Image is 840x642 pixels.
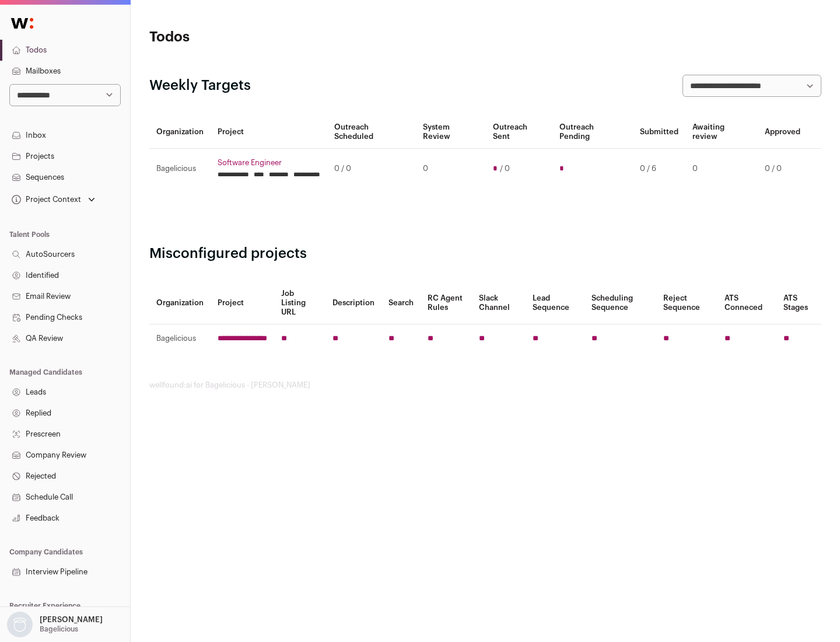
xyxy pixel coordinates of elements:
[552,116,632,149] th: Outreach Pending
[633,149,685,189] td: 0 / 6
[149,28,373,47] h1: Todos
[9,195,81,204] div: Project Context
[211,116,327,149] th: Project
[327,116,416,149] th: Outreach Scheduled
[149,325,211,353] td: Bagelicious
[685,116,758,149] th: Awaiting review
[5,612,105,637] button: Open dropdown
[149,282,211,325] th: Organization
[486,116,553,149] th: Outreach Sent
[5,12,40,35] img: Wellfound
[149,149,211,189] td: Bagelicious
[656,282,718,325] th: Reject Sequence
[758,149,807,189] td: 0 / 0
[9,191,97,208] button: Open dropdown
[149,381,821,390] footer: wellfound:ai for Bagelicious - [PERSON_NAME]
[717,282,776,325] th: ATS Conneced
[472,282,526,325] th: Slack Channel
[758,116,807,149] th: Approved
[633,116,685,149] th: Submitted
[421,282,471,325] th: RC Agent Rules
[416,116,485,149] th: System Review
[149,76,251,95] h2: Weekly Targets
[327,149,416,189] td: 0 / 0
[500,164,510,173] span: / 0
[274,282,325,325] th: Job Listing URL
[526,282,584,325] th: Lead Sequence
[584,282,656,325] th: Scheduling Sequence
[7,612,33,637] img: nopic.png
[40,624,78,634] p: Bagelicious
[149,245,821,263] h2: Misconfigured projects
[776,282,821,325] th: ATS Stages
[381,282,421,325] th: Search
[218,158,320,168] a: Software Engineer
[325,282,381,325] th: Description
[40,615,103,624] p: [PERSON_NAME]
[211,282,274,325] th: Project
[416,149,485,189] td: 0
[149,116,211,149] th: Organization
[685,149,758,189] td: 0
